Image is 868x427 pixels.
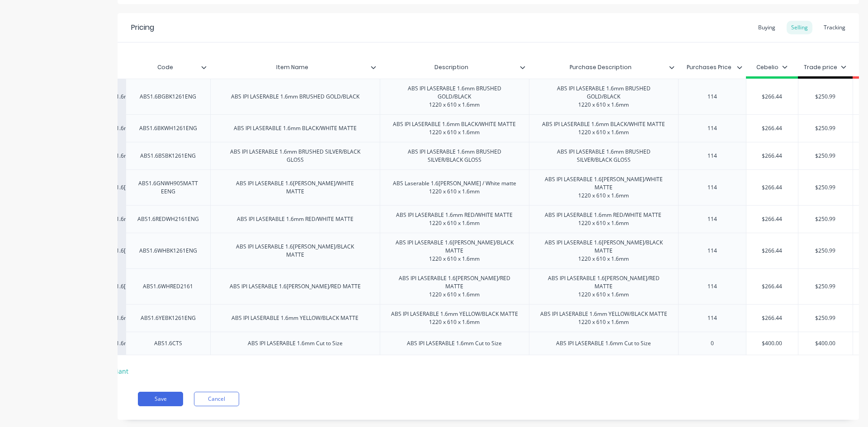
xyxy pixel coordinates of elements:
div: ABS IPI LASERABLE 1.6mm BLACK/WHITE MATTE [226,122,364,134]
div: ABS1.6CTS [146,338,191,349]
div: 114 [689,91,735,103]
div: 114 [689,150,735,162]
div: ABS IPI LASERABLE 1.6mm BRUSHED SILVER/BLACK GLOSS [533,146,675,166]
div: $250.99 [798,275,853,298]
div: 114 [689,122,735,134]
div: Item Name [210,56,374,79]
div: ABS IPI LASERABLE 1.6mm BLACK/WHITE MATTE 1220 x 610 x 1.6mm [386,118,523,138]
button: Cancel [194,392,239,406]
div: $266.44 [746,208,798,230]
div: Pricing [131,22,154,33]
div: ABS1.6WHRED2161 [136,281,200,292]
div: $400.00 [746,332,798,355]
div: ABS Laserable 1.6[PERSON_NAME] / White matte 1220 x 610 x 1.6mm [386,178,524,197]
div: ABS IPI LASERABLE 1.6mm Cut to Size [549,338,658,349]
div: $250.99 [798,176,853,199]
div: ABS1.6GNWH905MATTEENG [130,178,207,197]
div: 114 [689,245,735,257]
div: Code [126,56,205,79]
div: ABS IPI LASERABLE 1.6mm BRUSHED GOLD/BLACK 1220 x 610 x 1.6mm [384,83,525,111]
div: $250.99 [798,145,853,167]
div: ABS IPI LASERABLE 1.6mm BRUSHED SILVER/BLACK GLOSS [384,146,525,166]
div: ABS IPI LASERABLE 1.6mm BLACK/WHITE MATTE 1220 x 610 x 1.6mm [535,118,672,138]
div: $266.44 [746,176,798,199]
div: ABS1.6BGBK1261ENG [132,91,203,103]
div: ABS IPI LASERABLE 1.6mm RED/WHITE MATTE [230,213,361,225]
div: ABS1.6WHBK1261ENG [132,245,204,257]
div: ABS1.6REDWH2161ENG [130,213,206,225]
div: ABS IPI LASERABLE 1.6mm YELLOW/BLACK MATTE 1220 x 610 x 1.6mm [384,308,525,328]
div: Purchases Price [678,56,741,79]
div: ABS IPI LASERABLE 1.6mm RED/WHITE MATTE 1220 x 610 x 1.6mm [384,209,525,229]
div: 114 [689,213,735,225]
div: 0 [689,338,735,349]
div: 114 [689,312,735,324]
div: Tracking [819,21,850,34]
div: $400.00 [798,332,853,355]
div: ABS IPI LASERABLE 1.6mm BRUSHED SILVER/BLACK GLOSS [221,146,370,166]
div: $266.44 [746,275,798,298]
div: ABS IPI LASERABLE 1.6[PERSON_NAME]/BLACK MATTE [221,241,370,261]
div: 114 [689,182,735,193]
div: ABS IPI LASERABLE 1.6mm YELLOW/BLACK MATTE 1220 x 610 x 1.6mm [533,308,675,328]
div: ABS IPI LASERABLE 1.6[PERSON_NAME]/WHITE MATTE 1220 x 610 x 1.6mm [533,174,675,202]
button: Save [138,392,183,406]
div: $250.99 [798,208,853,230]
div: $266.44 [746,85,798,108]
div: $250.99 [798,239,853,262]
div: $266.44 [746,239,798,262]
div: ABS IPI LASERABLE 1.6mm BRUSHED GOLD/BLACK 1220 x 610 x 1.6mm [533,83,675,111]
div: ABS IPI LASERABLE 1.6[PERSON_NAME]/RED MATTE [222,281,368,292]
div: ABS IPI LASERABLE 1.6[PERSON_NAME]/BLACK MATTE 1220 x 610 x 1.6mm [384,237,525,265]
div: Purchase Description [529,56,673,79]
div: Trade price [804,63,846,71]
div: Cebelio [756,63,788,71]
div: ABS IPI LASERABLE 1.6[PERSON_NAME]/WHITE MATTE [221,178,370,197]
div: ABS IPI LASERABLE 1.6mm Cut to Size [400,338,509,349]
div: ABS1.6BKWH1261ENG [132,122,204,134]
div: ABS IPI LASERABLE 1.6[PERSON_NAME]/RED MATTE 1220 x 610 x 1.6mm [533,272,675,300]
div: $250.99 [798,307,853,329]
div: $250.99 [798,117,853,140]
div: 114 [689,281,735,292]
div: ABS1.6BSBK1261ENG [133,150,203,162]
div: Purchases Price [678,58,746,76]
div: $266.44 [746,145,798,167]
div: $266.44 [746,307,798,329]
div: Buying [754,21,780,34]
div: ABS IPI LASERABLE 1.6[PERSON_NAME]/RED MATTE 1220 x 610 x 1.6mm [384,272,525,300]
div: ABS1.6YEBK1261ENG [133,312,203,324]
div: ABS IPI LASERABLE 1.6[PERSON_NAME]/BLACK MATTE 1220 x 610 x 1.6mm [533,237,675,265]
div: Selling [787,21,812,34]
div: Item Name [210,58,380,76]
div: Description [380,56,524,79]
div: Purchase Description [529,58,678,76]
div: Code [126,58,210,76]
div: ABS IPI LASERABLE 1.6mm RED/WHITE MATTE 1220 x 610 x 1.6mm [538,209,670,229]
div: $266.44 [746,117,798,140]
div: ABS IPI LASERABLE 1.6mm YELLOW/BLACK MATTE [224,312,366,324]
div: ABS IPI LASERABLE 1.6mm BRUSHED GOLD/BLACK [224,91,367,103]
div: ABS IPI LASERABLE 1.6mm Cut to Size [241,338,350,349]
div: $250.99 [798,85,853,108]
div: Description [380,58,529,76]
